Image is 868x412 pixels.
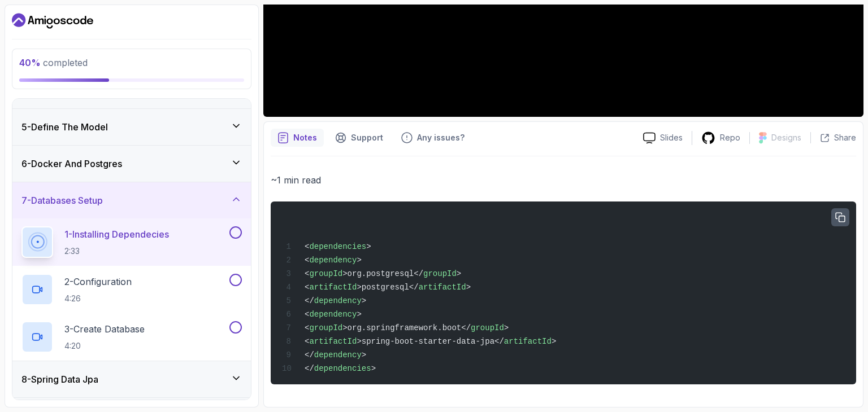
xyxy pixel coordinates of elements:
span: < [305,310,309,319]
span: artifactId [309,283,357,292]
span: groupId [423,269,457,278]
p: Any issues? [417,132,465,143]
span: dependency [314,350,362,360]
button: 1-Installing Dependecies2:33 [21,226,242,258]
span: artifactId [419,283,466,292]
span: < [305,269,309,278]
span: dependencies [309,242,366,251]
a: Slides [634,132,692,144]
span: completed [19,57,88,68]
p: 2 - Configuration [64,275,132,288]
a: Dashboard [12,12,93,30]
button: notes button [271,129,324,147]
p: Slides [660,132,683,143]
button: 8-Spring Data Jpa [12,361,251,397]
p: ~1 min read [271,172,856,188]
span: dependency [314,296,362,305]
p: 3 - Create Database [64,322,145,336]
button: Support button [328,129,390,147]
h3: 8 - Spring Data Jpa [21,372,98,386]
span: </ [305,350,314,360]
button: 2-Configuration4:26 [21,274,242,305]
span: </ [305,364,314,373]
button: Feedback button [394,129,471,147]
p: Repo [720,132,740,143]
span: > [357,310,361,319]
button: 7-Databases Setup [12,182,251,218]
p: Share [834,132,856,143]
span: dependencies [314,364,371,373]
button: 5-Define The Model [12,109,251,145]
p: 2:33 [64,246,169,257]
p: 4:26 [64,293,132,304]
span: > [371,364,376,373]
p: 4:20 [64,340,145,352]
span: artifactId [309,337,357,346]
button: Share [810,132,856,143]
span: 40 % [19,57,41,68]
span: < [305,323,309,332]
p: Support [351,132,383,143]
h3: 7 - Databases Setup [21,194,103,207]
span: >spring-boot-starter-data-jpa</ [357,337,504,346]
h3: 5 - Define The Model [21,120,108,134]
span: dependency [309,310,357,319]
p: Notes [293,132,317,143]
span: groupId [471,323,504,332]
h3: 6 - Docker And Postgres [21,157,122,170]
p: 1 - Installing Dependecies [64,227,169,241]
span: </ [305,296,314,305]
span: > [457,269,461,278]
span: < [305,337,309,346]
span: > [552,337,556,346]
span: < [305,283,309,292]
span: groupId [309,269,342,278]
span: >org.springframework.boot</ [342,323,471,332]
span: >postgresql</ [357,283,418,292]
a: Repo [692,131,749,145]
span: artifactId [504,337,552,346]
button: 3-Create Database4:20 [21,321,242,353]
span: >org.postgresql</ [342,269,423,278]
span: > [466,283,471,292]
span: groupId [309,323,342,332]
p: Designs [771,132,801,143]
span: < [305,256,309,265]
span: > [362,350,366,360]
span: > [357,256,361,265]
span: < [305,242,309,251]
span: > [362,296,366,305]
button: 6-Docker And Postgres [12,146,251,182]
span: > [366,242,371,251]
span: dependency [309,256,357,265]
span: > [504,323,509,332]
